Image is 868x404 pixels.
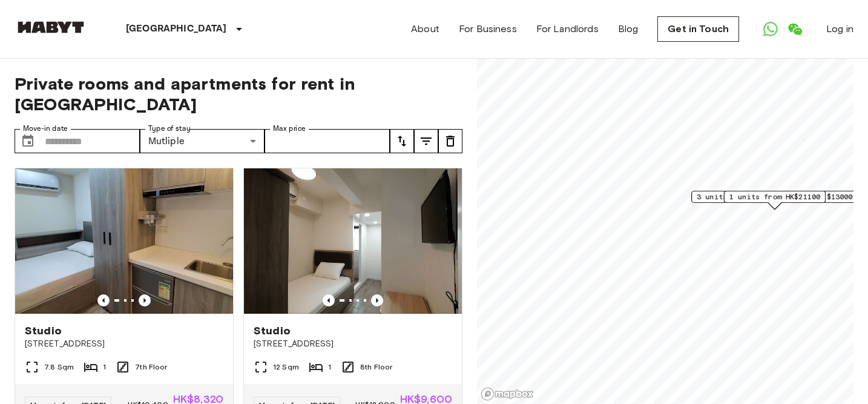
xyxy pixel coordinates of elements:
[25,338,223,350] span: [STREET_ADDRESS]
[244,168,462,314] img: Marketing picture of unit HK-01-067-046-01
[371,294,383,306] button: Previous image
[697,191,852,202] span: 3 units from [GEOGRAPHIC_DATA]$13000
[135,362,167,373] span: 7th Floor
[16,129,40,153] button: Choose date
[25,323,62,338] span: Studio
[783,17,807,41] a: Open WeChat
[724,191,826,210] div: Map marker
[254,338,452,350] span: [STREET_ADDRESS]
[323,294,335,306] button: Previous image
[481,387,534,401] a: Mapbox logo
[459,22,517,36] a: For Business
[44,362,74,373] span: 7.8 Sqm
[414,129,438,153] button: tune
[438,129,462,153] button: tune
[536,22,599,36] a: For Landlords
[758,17,783,41] a: Open WhatsApp
[273,362,299,373] span: 12 Sqm
[390,129,414,153] button: tune
[826,22,853,36] a: Log in
[15,21,87,33] img: Habyt
[328,362,331,373] span: 1
[411,22,439,36] a: About
[360,362,392,373] span: 8th Floor
[729,191,820,202] span: 1 units from HK$21100
[691,191,858,210] div: Map marker
[103,362,106,373] span: 1
[140,129,265,153] div: Mutliple
[15,168,233,314] img: Marketing picture of unit HK-01-067-042-01
[618,22,639,36] a: Blog
[126,22,227,36] p: [GEOGRAPHIC_DATA]
[273,124,306,134] label: Max price
[657,16,739,42] a: Get in Touch
[254,323,291,338] span: Studio
[139,294,151,306] button: Previous image
[148,124,191,134] label: Type of stay
[97,294,110,306] button: Previous image
[23,124,68,134] label: Move-in date
[15,73,462,114] span: Private rooms and apartments for rent in [GEOGRAPHIC_DATA]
